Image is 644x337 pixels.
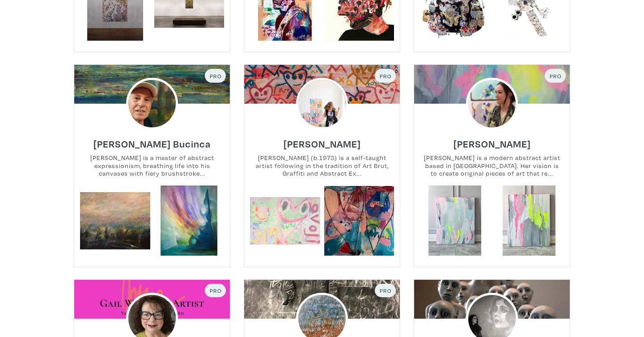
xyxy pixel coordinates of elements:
[284,138,361,150] h6: [PERSON_NAME]
[379,287,392,294] span: Pro
[244,154,400,177] small: [PERSON_NAME] (b.1973) is a self-taught artist following in the tradition of Art Brut, Graffiti a...
[209,287,222,294] span: Pro
[74,154,230,177] small: [PERSON_NAME] is a master of abstract expressionism, breathing life into his canvases with fiery ...
[466,78,518,130] img: phpThumb.php
[126,78,178,130] img: phpThumb.php
[284,135,361,146] a: [PERSON_NAME]
[453,138,531,150] h6: [PERSON_NAME]
[93,138,211,150] h6: [PERSON_NAME] Bucinca
[93,135,211,146] a: [PERSON_NAME] Bucinca
[453,135,531,146] a: [PERSON_NAME]
[549,72,562,80] span: Pro
[379,72,392,80] span: Pro
[209,72,222,80] span: Pro
[296,78,348,130] img: phpThumb.php
[414,154,570,177] small: [PERSON_NAME] is a modern abstract artist based in [GEOGRAPHIC_DATA]. Her vision is to create ori...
